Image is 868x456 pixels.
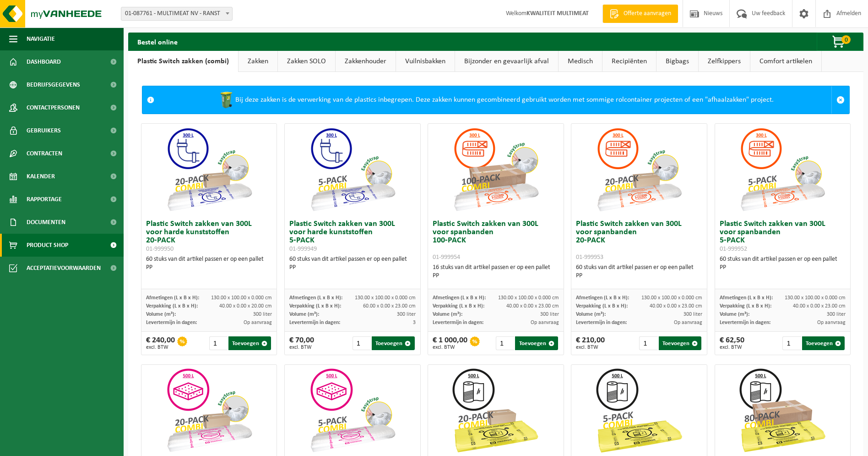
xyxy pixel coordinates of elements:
span: Acceptatievoorwaarden [27,257,101,280]
span: Afmetingen (L x B x H): [720,295,773,301]
button: Toevoegen [515,336,558,350]
span: Volume (m³): [289,312,319,317]
div: PP [289,264,416,272]
span: Verpakking (L x B x H): [433,303,484,309]
div: PP [576,272,702,280]
div: € 70,00 [289,336,314,350]
span: Gebruikers [27,119,61,142]
a: Zakkenhouder [336,51,396,72]
input: 1 [639,336,657,350]
span: 01-087761 - MULTIMEAT NV - RANST [121,7,232,20]
span: 40.00 x 0.00 x 20.00 cm [219,303,272,309]
span: excl. BTW [289,345,314,350]
span: Op aanvraag [674,320,702,325]
span: 300 liter [253,312,272,317]
span: 3 [413,320,416,325]
span: Bedrijfsgegevens [27,73,80,96]
span: Volume (m³): [146,312,176,317]
div: 60 stuks van dit artikel passen er op een pallet [146,255,272,272]
span: 01-999952 [720,246,747,253]
span: Product Shop [27,234,68,257]
span: Offerte aanvragen [621,9,673,18]
span: 40.00 x 0.00 x 23.00 cm [650,303,702,309]
span: 300 liter [827,312,846,317]
span: Verpakking (L x B x H): [146,303,198,309]
a: Recipiënten [602,51,656,72]
span: Verpakking (L x B x H): [720,303,771,309]
h2: Bestel online [128,33,187,50]
span: Afmetingen (L x B x H): [576,295,629,301]
span: excl. BTW [433,345,467,350]
span: 300 liter [540,312,559,317]
a: Bigbags [656,51,698,72]
span: Dashboard [27,50,61,73]
div: Bij deze zakken is de verwerking van de plastics inbegrepen. Deze zakken kunnen gecombineerd gebr... [159,86,831,114]
span: excl. BTW [720,345,744,350]
img: 01-999954 [450,124,542,215]
img: WB-0240-HPE-GN-50.png [217,91,235,109]
span: Levertermijn in dagen: [433,320,483,325]
span: Volume (m³): [576,312,606,317]
div: 60 stuks van dit artikel passen er op een pallet [576,264,702,280]
a: Vuilnisbakken [396,51,455,72]
button: Toevoegen [228,336,271,350]
span: Op aanvraag [531,320,559,325]
span: Levertermijn in dagen: [720,320,770,325]
span: 60.00 x 0.00 x 23.00 cm [363,303,416,309]
a: Comfort artikelen [750,51,821,72]
a: Zakken SOLO [278,51,335,72]
span: Kalender [27,165,55,188]
a: Bijzonder en gevaarlijk afval [455,51,558,72]
span: 130.00 x 100.00 x 0.000 cm [355,295,416,301]
span: Verpakking (L x B x H): [289,303,341,309]
input: 1 [209,336,228,350]
span: Afmetingen (L x B x H): [289,295,342,301]
div: 16 stuks van dit artikel passen er op een pallet [433,264,559,280]
span: Volume (m³): [433,312,462,317]
div: PP [720,264,846,272]
a: Zakken [239,51,277,72]
span: Afmetingen (L x B x H): [146,295,199,301]
span: Levertermijn in dagen: [289,320,340,325]
span: 01-999953 [576,254,603,261]
img: 01-999952 [737,124,828,215]
span: 01-087761 - MULTIMEAT NV - RANST [121,7,233,21]
a: Sluit melding [831,86,849,114]
span: 01-999949 [289,246,317,253]
button: Toevoegen [372,336,414,350]
span: Volume (m³): [720,312,749,317]
span: 0 [841,35,851,44]
span: 300 liter [397,312,416,317]
div: PP [146,264,272,272]
div: PP [433,272,559,280]
button: Toevoegen [802,336,845,350]
a: Zelfkippers [699,51,750,72]
span: Levertermijn in dagen: [146,320,197,325]
span: 01-999954 [433,254,460,261]
span: 40.00 x 0.00 x 23.00 cm [506,303,559,309]
span: Levertermijn in dagen: [576,320,627,325]
span: Contracten [27,142,62,165]
h3: Plastic Switch zakken van 300L voor harde kunststoffen 20-PACK [146,220,272,253]
span: 130.00 x 100.00 x 0.000 cm [785,295,846,301]
span: excl. BTW [576,345,605,350]
input: 1 [782,336,801,350]
span: Afmetingen (L x B x H): [433,295,486,301]
button: Toevoegen [659,336,701,350]
div: 60 stuks van dit artikel passen er op een pallet [289,255,416,272]
h3: Plastic Switch zakken van 300L voor spanbanden 100-PACK [433,220,559,261]
div: € 210,00 [576,336,605,350]
span: Contactpersonen [27,96,80,119]
span: Verpakking (L x B x H): [576,303,628,309]
h3: Plastic Switch zakken van 300L voor spanbanden 5-PACK [720,220,846,253]
span: Documenten [27,211,65,234]
a: Medisch [559,51,602,72]
button: 0 [817,33,863,51]
span: 130.00 x 100.00 x 0.000 cm [211,295,272,301]
input: 1 [496,336,514,350]
div: € 1 000,00 [433,336,467,350]
span: Op aanvraag [244,320,272,325]
span: Rapportage [27,188,62,211]
div: € 62,50 [720,336,744,350]
span: Navigatie [27,27,55,50]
